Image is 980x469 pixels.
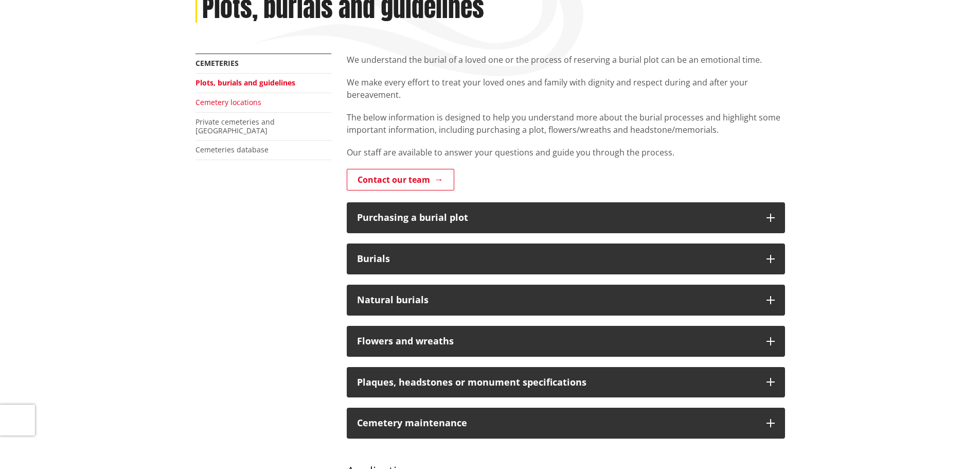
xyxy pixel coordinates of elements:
p: We make every effort to treat your loved ones and family with dignity and respect during and afte... [347,76,785,101]
a: Cemeteries [195,58,239,68]
div: Cemetery maintenance [357,418,756,428]
a: Cemetery locations [195,97,261,107]
a: Contact our team [347,169,454,190]
button: Cemetery maintenance [347,408,785,439]
button: Burials [347,244,785,274]
p: Our staff are available to answer your questions and guide you through the process. [347,146,785,159]
a: Cemeteries database [195,145,269,154]
button: Natural burials [347,285,785,316]
div: Plaques, headstones or monument specifications [357,377,756,388]
div: Burials [357,254,756,264]
a: Plots, burials and guidelines [195,78,295,88]
div: Purchasing a burial plot [357,213,756,223]
div: Natural burials [357,295,756,305]
button: Flowers and wreaths [347,326,785,357]
a: Private cemeteries and [GEOGRAPHIC_DATA] [195,117,275,135]
div: Flowers and wreaths [357,336,756,346]
button: Purchasing a burial plot [347,202,785,233]
p: The below information is designed to help you understand more about the burial processes and high... [347,111,785,136]
p: We understand the burial of a loved one or the process of reserving a burial plot can be an emoti... [347,54,785,66]
button: Plaques, headstones or monument specifications [347,367,785,398]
